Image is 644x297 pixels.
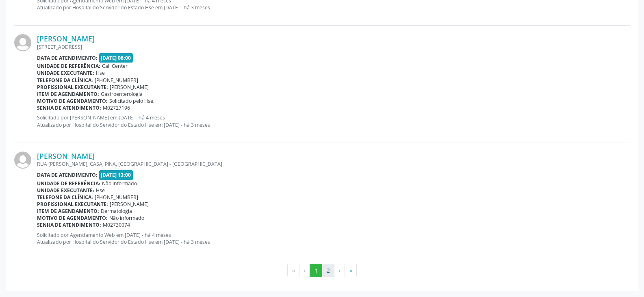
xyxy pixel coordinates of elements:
span: Gastroenterologia [101,91,143,98]
b: Telefone da clínica: [37,194,93,201]
img: img [14,152,31,169]
button: Go to next page [334,264,345,277]
span: Não informado [102,180,137,187]
b: Data de atendimento: [37,54,98,61]
b: Unidade de referência: [37,63,100,69]
b: Data de atendimento: [37,171,98,178]
span: [PERSON_NAME] [110,201,149,208]
b: Unidade executante: [37,69,94,76]
b: Profissional executante: [37,201,108,208]
p: Solicitado por Agendamento Web em [DATE] - há 4 meses Atualizado por Hospital do Servidor do Esta... [37,232,630,245]
b: Unidade de referência: [37,180,100,187]
span: [PERSON_NAME] [110,84,149,91]
span: M02730074 [103,221,130,228]
span: Solicitado pelo Hse. [109,98,154,104]
span: [PHONE_NUMBER] [95,194,138,201]
span: M02727196 [103,104,130,111]
button: Go to page 2 [322,264,334,277]
p: Solicitado por [PERSON_NAME] em [DATE] - há 4 meses Atualizado por Hospital do Servidor do Estado... [37,114,630,128]
div: RUA [PERSON_NAME], CASA, PINA, [GEOGRAPHIC_DATA] - [GEOGRAPHIC_DATA] [37,160,630,167]
span: [PHONE_NUMBER] [95,77,138,84]
span: Hse [96,187,105,194]
span: Hse [96,69,105,76]
b: Senha de atendimento: [37,221,101,228]
b: Motivo de agendamento: [37,215,108,221]
img: img [14,34,31,51]
b: Profissional executante: [37,84,108,91]
button: Go to last page [345,264,357,277]
span: Call Center [102,63,128,69]
ul: Pagination [14,264,630,277]
b: Item de agendamento: [37,208,99,215]
button: Go to page 1 [310,264,322,277]
span: [DATE] 08:00 [99,53,133,63]
b: Senha de atendimento: [37,104,101,111]
b: Motivo de agendamento: [37,98,108,104]
b: Telefone da clínica: [37,77,93,84]
span: [DATE] 13:00 [99,170,133,180]
div: [STREET_ADDRESS] [37,43,630,50]
b: Unidade executante: [37,187,94,194]
a: [PERSON_NAME] [37,34,95,43]
b: Item de agendamento: [37,91,99,98]
span: Não informado [109,215,144,221]
span: Dermatologia [101,208,132,215]
a: [PERSON_NAME] [37,152,95,160]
